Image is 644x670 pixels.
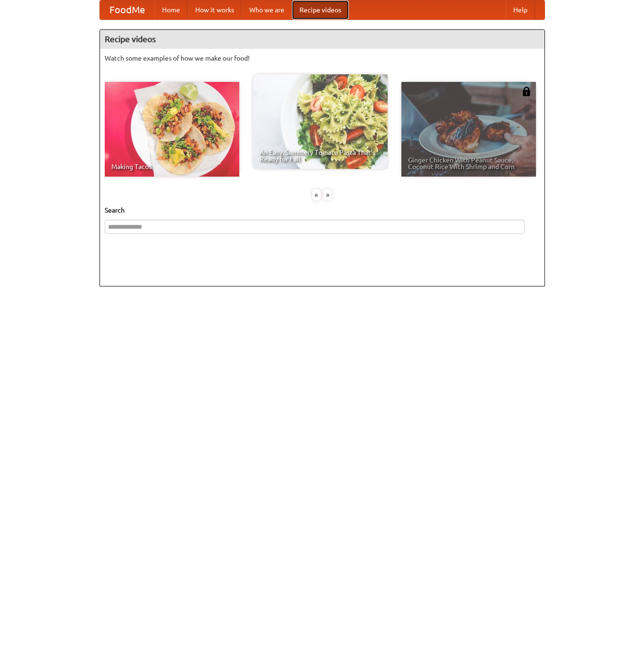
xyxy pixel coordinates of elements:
a: Home [154,0,188,19]
a: An Easy, Summery Tomato Pasta That's Ready for Fall [253,74,388,169]
span: An Easy, Summery Tomato Pasta That's Ready for Fall [260,149,381,162]
img: 483408.png [522,87,531,96]
a: Who we are [242,0,292,19]
span: Making Tacos [111,163,233,170]
p: Watch some examples of how we make our food! [105,54,540,63]
h4: Recipe videos [100,30,544,49]
h5: Search [105,205,540,215]
a: How it works [188,0,242,19]
a: Recipe videos [292,0,349,19]
a: Help [506,0,535,19]
div: » [323,189,332,201]
a: Making Tacos [105,82,239,177]
div: « [312,189,321,201]
a: FoodMe [100,0,154,19]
